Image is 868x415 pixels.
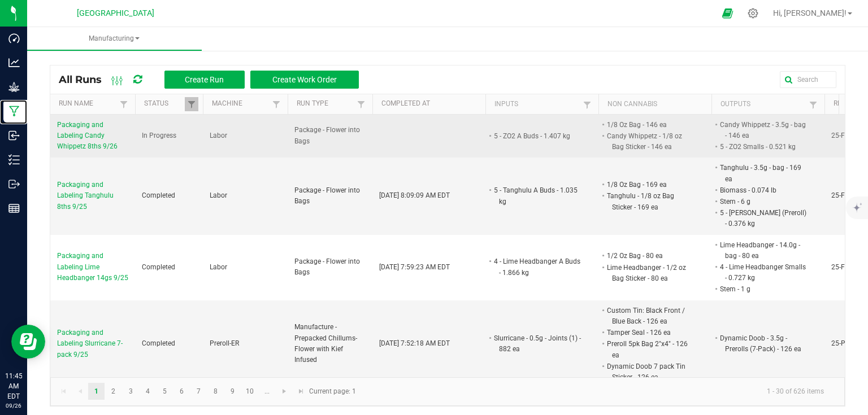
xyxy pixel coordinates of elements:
div: Manage settings [746,8,760,19]
a: Filter [354,97,368,111]
li: Custom Tin: Black Front / Blue Back - 126 ea [605,305,695,327]
span: In Progress [142,132,176,139]
span: Go to the next page [280,387,289,396]
li: 1/8 Oz Bag - 146 ea [605,119,695,130]
span: Package - Flower into Bags [294,126,360,145]
inline-svg: Inbound [8,130,20,141]
span: 25-F0044-2 [831,263,866,271]
button: Create Work Order [250,71,359,89]
span: Labor [210,191,227,199]
span: Completed [142,191,175,199]
a: Completed AtSortable [381,99,481,108]
span: Completed [142,263,175,271]
span: Packaging and Labeling Candy Whippetz 8ths 9/26 [57,120,128,152]
span: 25-F0043-1 [831,191,866,199]
span: Packaging and Labeling Lime Headbanger 14gs 9/25 [57,251,128,283]
span: Create Run [185,75,224,84]
li: 5 - [PERSON_NAME] (Preroll) - 0.376 kg [718,207,808,229]
li: Preroll 5pk Bag 2"x4" - 126 ea [605,338,695,360]
li: Dynamic Doob - 3.5g - Prerolls (7-Pack) - 126 ea [718,333,808,355]
inline-svg: Grow [8,81,20,93]
a: Filter [117,97,131,111]
a: Go to the last page [293,383,309,400]
th: Outputs [711,94,824,115]
inline-svg: Manufacturing [8,106,20,117]
span: Completed [142,339,175,347]
a: StatusSortable [144,99,184,108]
li: Candy Whippetz - 1/8 oz Bag Sticker - 146 ea [605,130,695,152]
li: Biomass - 0.074 lb [718,185,808,196]
div: All Runs [59,70,367,89]
span: Packaging and Labeling Slurricane 7-pack 9/25 [57,327,128,360]
li: Slurricane - 0.5g - Joints (1) - 882 ea [492,333,581,355]
span: 25-F0042-1 [831,132,866,139]
inline-svg: Inventory [8,154,20,165]
span: Create Work Order [272,75,337,84]
span: Preroll-ER [210,339,239,347]
span: Package - Flower into Bags [294,257,360,276]
a: Filter [270,97,283,111]
th: Non Cannabis [598,94,711,115]
a: Go to the next page [276,383,293,400]
inline-svg: Outbound [8,178,20,190]
inline-svg: Analytics [8,57,20,68]
li: Stem - 6 g [718,196,808,207]
a: Run NameSortable [59,99,116,108]
input: Search [780,71,836,88]
p: 09/26 [5,401,22,410]
kendo-pager: Current page: 1 [50,377,845,406]
a: Page 10 [242,383,258,400]
a: Page 6 [173,383,190,400]
span: Hi, [PERSON_NAME]! [773,8,847,18]
a: Page 9 [224,383,241,400]
span: Package - Flower into Bags [294,186,360,205]
button: Create Run [164,71,245,89]
a: Run TypeSortable [297,99,354,108]
li: Tanghulu - 1/8 oz Bag Sticker - 169 ea [605,190,695,212]
li: Candy Whippetz - 3.5g - bag - 146 ea [718,119,808,141]
a: Page 1 [88,383,105,400]
a: Page 7 [190,383,207,400]
span: [DATE] 7:59:23 AM EDT [379,263,450,271]
a: Filter [185,97,198,111]
li: 5 - ZO2 A Buds - 1.407 kg [492,130,581,142]
span: [DATE] 8:09:09 AM EDT [379,191,450,199]
a: Filter [806,98,820,112]
inline-svg: Reports [8,203,20,214]
li: Stem - 1 g [718,283,808,295]
a: Filter [580,98,594,112]
span: Packaging and Labeling Tanghulu 8ths 9/25 [57,180,128,212]
a: Page 5 [157,383,173,400]
a: Page 8 [207,383,224,400]
span: [DATE] 7:52:18 AM EDT [379,339,450,347]
span: Go to the last page [297,387,306,396]
span: Manufacturing [27,34,202,43]
p: 11:45 AM EDT [5,371,22,401]
li: 4 - Lime Headbanger A Buds - 1.866 kg [492,256,581,278]
a: Page 4 [140,383,156,400]
th: Inputs [485,94,598,115]
li: Lime Headbanger - 1/2 oz Bag Sticker - 80 ea [605,262,695,284]
li: 1/8 Oz Bag - 169 ea [605,179,695,190]
li: Dynamic Doob 7 pack Tin Sticker - 126 ea [605,361,695,383]
span: Labor [210,263,227,271]
li: Tanghulu - 3.5g - bag - 169 ea [718,162,808,184]
inline-svg: Dashboard [8,33,20,44]
a: Page 2 [105,383,121,400]
a: Manufacturing [27,27,202,51]
li: 4 - Lime Headbanger Smalls - 0.727 kg [718,261,808,283]
a: Page 3 [123,383,139,400]
li: Tamper Seal - 126 ea [605,327,695,338]
li: 5 - Tanghulu A Buds - 1.035 kg [492,185,581,207]
span: Manufacture - Prepacked Chillums- Flower with Kief Infused [294,323,357,364]
a: Page 11 [259,383,275,400]
kendo-pager-info: 1 - 30 of 626 items [363,382,833,401]
li: Lime Headbanger - 14.0g - bag - 80 ea [718,239,808,261]
span: Labor [210,132,227,139]
span: Open Ecommerce Menu [715,2,740,24]
li: 5 - ZO2 Smalls - 0.521 kg [718,141,808,152]
li: 1/2 Oz Bag - 80 ea [605,250,695,261]
iframe: Resource center [11,325,45,359]
a: MachineSortable [212,99,269,108]
span: [GEOGRAPHIC_DATA] [77,8,154,18]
